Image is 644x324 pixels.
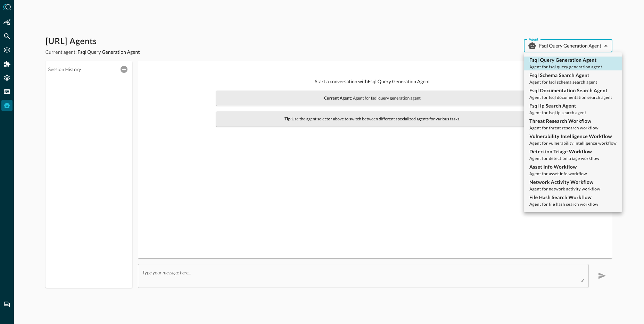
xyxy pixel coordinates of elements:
[529,95,612,100] span: Agent for fsql documentation search agent
[529,171,587,176] span: Agent for asset info workflow
[529,140,617,146] span: Agent for vulnerability intelligence workflow
[529,118,598,125] p: Threat Research Workflow
[529,148,600,155] p: Detection Triage Workflow
[529,79,597,85] span: Agent for fsql schema search agent
[529,125,598,130] span: Agent for threat research workflow
[529,102,586,109] p: Fsql Ip Search Agent
[529,163,587,170] p: Asset Info Workflow
[529,64,602,69] span: Agent for fsql query generation agent
[529,202,598,207] span: Agent for file hash search workflow
[529,186,600,191] span: Agent for network activity workflow
[529,156,600,161] span: Agent for detection triage workflow
[529,87,612,94] p: Fsql Documentation Search Agent
[529,72,597,79] p: Fsql Schema Search Agent
[529,133,617,140] p: Vulnerability Intelligence Workflow
[529,179,600,186] p: Network Activity Workflow
[529,57,602,63] p: Fsql Query Generation Agent
[529,110,586,115] span: Agent for fsql ip search agent
[529,194,598,201] p: File Hash Search Workflow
